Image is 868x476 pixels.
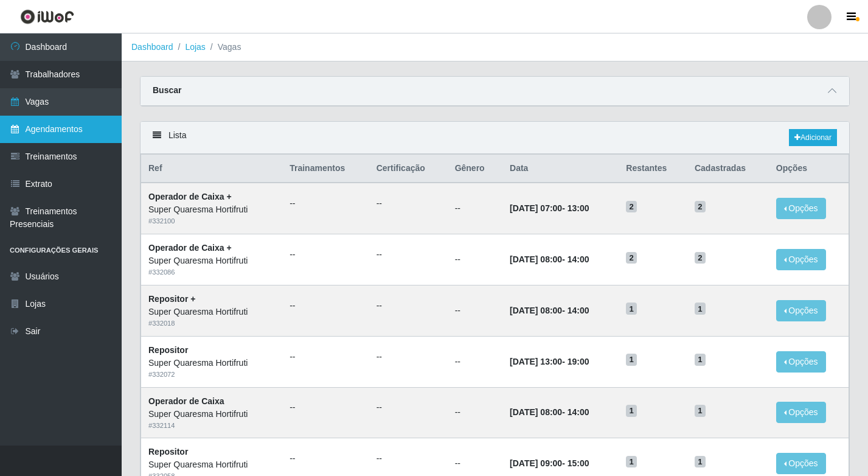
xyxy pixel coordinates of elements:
div: # 332100 [148,216,275,226]
ul: -- [290,452,361,465]
div: # 332018 [148,318,275,329]
span: 1 [626,456,637,468]
button: Opções [776,351,826,373]
th: Ref [141,155,283,183]
span: 1 [626,354,637,366]
span: 2 [626,252,637,264]
ul: -- [290,401,361,414]
td: -- [448,183,502,234]
strong: - [510,306,589,315]
ul: -- [290,248,361,261]
div: # 332086 [148,267,275,278]
div: Lista [141,122,849,154]
nav: breadcrumb [122,33,868,61]
td: -- [448,234,502,285]
time: [DATE] 08:00 [510,254,562,264]
time: [DATE] 07:00 [510,203,562,213]
td: -- [448,387,502,438]
th: Restantes [619,155,687,183]
div: Super Quaresma Hortifruti [148,203,275,216]
ul: -- [290,299,361,312]
div: Super Quaresma Hortifruti [148,306,275,318]
time: [DATE] 09:00 [510,458,562,468]
th: Trainamentos [282,155,369,183]
strong: - [510,254,589,264]
span: 1 [695,354,706,366]
span: 1 [695,303,706,315]
button: Opções [776,249,826,270]
time: 19:00 [568,357,589,366]
button: Opções [776,198,826,219]
div: Super Quaresma Hortifruti [148,458,275,471]
time: 14:00 [568,254,589,264]
th: Opções [769,155,849,183]
button: Opções [776,300,826,321]
th: Data [502,155,619,183]
th: Cadastradas [687,155,769,183]
strong: Repositor + [148,294,195,304]
strong: - [510,458,589,468]
ul: -- [377,248,440,261]
span: 1 [695,456,706,468]
span: 1 [626,303,637,315]
button: Opções [776,453,826,474]
ul: -- [377,452,440,465]
div: Super Quaresma Hortifruti [148,254,275,267]
strong: Operador de Caixa [148,396,224,406]
strong: - [510,407,589,417]
ul: -- [377,401,440,414]
ul: -- [377,351,440,363]
strong: - [510,203,589,213]
div: # 332114 [148,421,275,431]
strong: Repositor [148,447,188,457]
ul: -- [290,197,361,210]
strong: Buscar [153,85,181,95]
th: Certificação [369,155,448,183]
time: 14:00 [568,306,589,315]
a: Dashboard [131,42,173,52]
strong: Repositor [148,345,188,355]
a: Adicionar [789,129,837,146]
th: Gênero [448,155,502,183]
button: Opções [776,402,826,423]
div: # 332072 [148,369,275,380]
img: CoreUI Logo [20,9,74,24]
span: 2 [695,252,706,264]
li: Vagas [206,41,241,54]
td: -- [448,285,502,336]
time: 13:00 [568,203,589,213]
span: 2 [626,201,637,213]
ul: -- [377,299,440,312]
a: Lojas [185,42,205,52]
span: 1 [695,405,706,417]
span: 2 [695,201,706,213]
strong: Operador de Caixa + [148,192,232,201]
div: Super Quaresma Hortifruti [148,357,275,369]
time: 14:00 [568,407,589,417]
ul: -- [290,351,361,363]
strong: Operador de Caixa + [148,243,232,253]
time: [DATE] 13:00 [510,357,562,366]
time: 15:00 [568,458,589,468]
div: Super Quaresma Hortifruti [148,408,275,421]
time: [DATE] 08:00 [510,407,562,417]
strong: - [510,357,589,366]
td: -- [448,336,502,387]
span: 1 [626,405,637,417]
ul: -- [377,197,440,210]
time: [DATE] 08:00 [510,306,562,315]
